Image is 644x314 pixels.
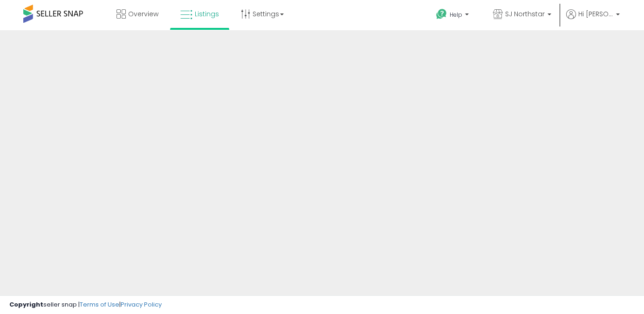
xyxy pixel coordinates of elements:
div: seller snap | | [9,301,162,309]
a: Help [429,1,478,30]
span: SJ Northstar [505,9,545,19]
span: Help [450,11,462,19]
a: Hi [PERSON_NAME] [566,9,620,30]
strong: Copyright [9,300,43,309]
a: Privacy Policy [121,300,162,309]
a: Terms of Use [80,300,119,309]
span: Listings [195,9,219,19]
i: Get Help [436,8,447,20]
span: Overview [128,9,158,19]
span: Hi [PERSON_NAME] [578,9,613,19]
